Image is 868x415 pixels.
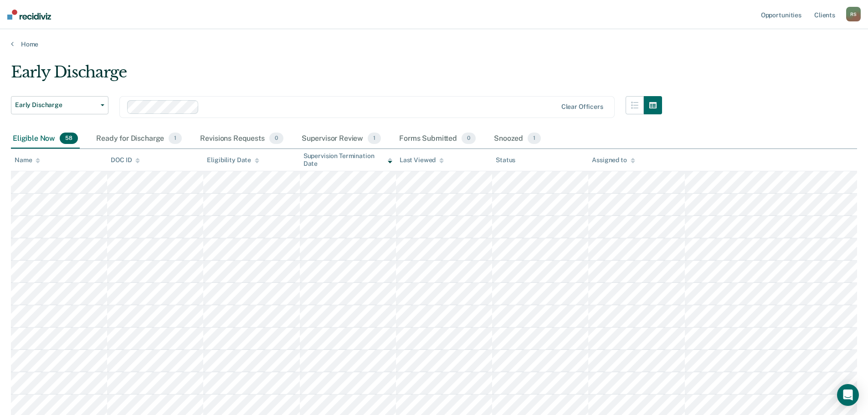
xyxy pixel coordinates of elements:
div: Eligibility Date [207,156,259,164]
span: 58 [60,133,78,144]
button: RS [846,7,861,21]
div: Supervision Termination Date [303,152,392,168]
button: Early Discharge [11,96,108,114]
img: Recidiviz [7,10,51,20]
span: 0 [269,133,283,144]
div: Ready for Discharge1 [94,129,184,149]
div: Clear officers [561,103,603,111]
div: Supervisor Review1 [300,129,383,149]
div: R S [846,7,861,21]
div: Revisions Requests0 [198,129,285,149]
div: Early Discharge [11,63,662,89]
div: Open Intercom Messenger [837,384,859,406]
div: Eligible Now58 [11,129,80,149]
div: Last Viewed [400,156,444,164]
span: 0 [462,133,476,144]
div: Status [496,156,515,164]
div: Forms Submitted0 [397,129,478,149]
div: DOC ID [111,156,140,164]
div: Name [15,156,40,164]
div: Assigned to [592,156,635,164]
span: 1 [169,133,182,144]
span: 1 [368,133,381,144]
span: Early Discharge [15,101,97,109]
div: Snoozed1 [492,129,543,149]
span: 1 [528,133,541,144]
a: Home [11,40,857,48]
